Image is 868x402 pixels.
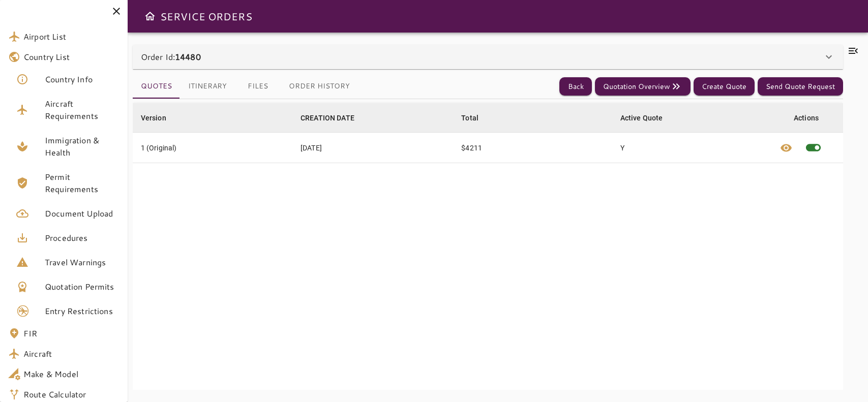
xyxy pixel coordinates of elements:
[694,77,755,96] button: Create Quote
[133,45,843,69] div: Order Id:14480
[45,207,119,220] span: Document Upload
[45,171,119,195] span: Permit Requirements
[45,305,119,317] span: Entry Restrictions
[23,348,119,360] span: Aircraft
[23,327,119,339] span: FIR
[612,133,771,163] td: Y
[798,133,828,163] span: This quote is already active
[774,133,798,163] button: View quote details
[23,30,119,43] span: Airport List
[133,74,180,99] button: Quotes
[461,112,478,124] div: Total
[45,134,119,159] span: Immigration & Health
[141,51,201,63] p: Order Id:
[461,112,492,124] span: Total
[758,77,843,96] button: Send Quote Request
[23,388,119,400] span: Route Calculator
[23,368,119,380] span: Make & Model
[45,98,119,122] span: Aircraft Requirements
[620,112,663,124] div: Active Quote
[180,74,235,99] button: Itinerary
[235,74,281,99] button: Files
[281,74,358,99] button: Order History
[301,112,354,124] div: CREATION DATE
[160,8,252,24] h6: SERVICE ORDERS
[175,51,201,63] b: 14480
[301,112,368,124] span: CREATION DATE
[23,51,119,63] span: Country List
[780,142,792,154] span: visibility
[620,112,676,124] span: Active Quote
[141,112,166,124] div: Version
[133,133,292,163] td: 1 (Original)
[595,77,691,96] button: Quotation Overview
[45,281,119,293] span: Quotation Permits
[16,304,29,318] img: Entry Permit Icon
[141,112,179,124] span: Version
[140,6,160,26] button: Open drawer
[453,133,612,163] td: $4211
[45,73,119,85] span: Country Info
[45,256,119,268] span: Travel Warnings
[292,133,453,163] td: [DATE]
[559,77,592,96] button: Back
[133,74,358,99] div: basic tabs example
[45,232,119,244] span: Procedures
